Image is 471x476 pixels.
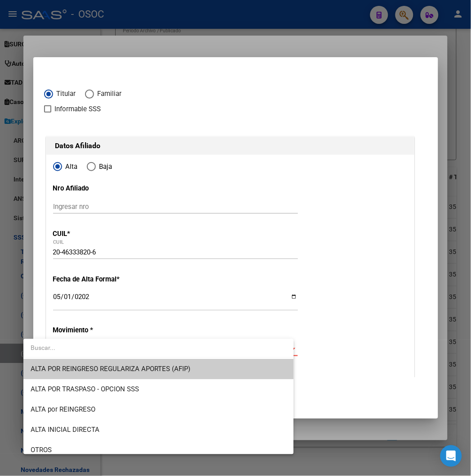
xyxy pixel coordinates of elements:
span: ALTA por REINGRESO [31,406,95,414]
input: dropdown search [23,339,294,358]
div: Open Intercom Messenger [440,445,462,467]
span: ALTA POR TRASPASO - OPCION SSS [31,385,139,394]
span: ALTA POR REINGRESO REGULARIZA APORTES (AFIP) [31,365,190,373]
span: ALTA INICIAL DIRECTA [31,426,99,434]
span: OTROS [31,446,52,454]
